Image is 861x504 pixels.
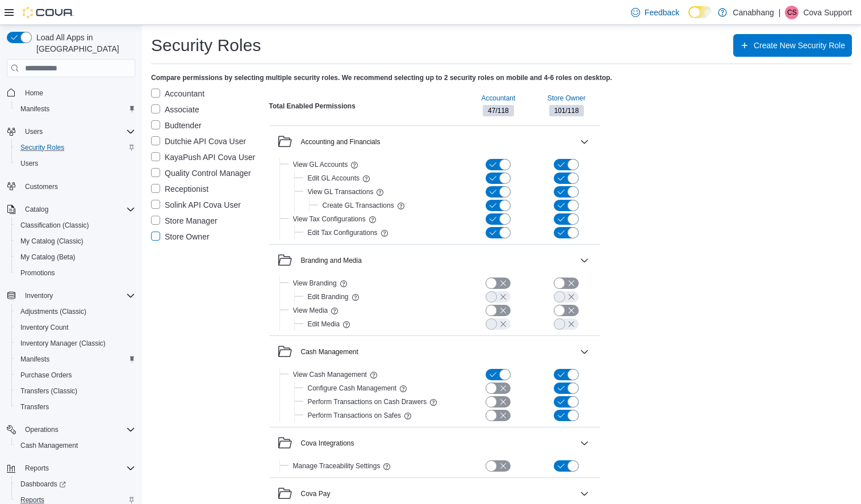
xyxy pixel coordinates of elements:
a: Dashboards [16,477,70,491]
div: Cova Pay [301,489,331,498]
label: Quality Control Manager [151,166,251,180]
a: Inventory Count [16,321,73,334]
span: My Catalog (Classic) [16,234,135,248]
span: Customers [20,179,135,194]
span: Inventory [20,289,135,303]
span: My Catalog (Beta) [20,253,76,262]
p: | [779,6,781,19]
div: Branding and Media [269,276,601,335]
button: Customers [2,178,140,195]
span: 101/118 [549,105,584,116]
button: View Media [293,304,328,317]
button: Reports [20,461,53,475]
a: Feedback [626,1,684,24]
span: Cash Management [20,441,78,450]
span: View GL Transactions [308,187,374,196]
button: Transfers (Classic) [11,383,140,399]
span: View Media [293,306,328,315]
span: View Tax Configurations [293,215,366,224]
span: Cash Management [16,439,135,452]
span: Dark Mode [688,18,689,19]
button: Cash Management [11,438,140,453]
button: Perform Transactions on Cash Drawers [308,395,427,409]
span: Promotions [16,266,135,280]
div: Accounting and Financials [269,158,601,244]
p: Cova Support [803,6,852,19]
span: Manifests [20,104,49,114]
a: Purchase Orders [16,368,77,382]
div: Cash Management [301,347,358,356]
span: Reports [25,464,49,473]
span: Transfers (Classic) [20,387,77,396]
button: View GL Transactions [308,185,374,199]
button: Edit GL Accounts [308,171,360,185]
span: My Catalog (Beta) [16,250,135,264]
button: View Tax Configurations [293,212,366,226]
span: Perform Transactions on Safes [308,411,402,420]
img: Cova [23,7,74,18]
span: Classification (Classic) [16,219,135,232]
span: Users [20,159,38,168]
span: Classification (Classic) [20,221,89,230]
button: Accountant [477,91,520,105]
span: My Catalog (Classic) [20,237,83,246]
div: Branding and Media [301,256,362,265]
span: Configure Cash Management [308,384,397,393]
span: Store Owner [547,94,586,103]
button: Accounting and Financials [278,135,576,149]
button: My Catalog (Beta) [11,249,140,265]
span: Transfers (Classic) [16,384,135,398]
a: My Catalog (Beta) [16,250,80,264]
button: Edit Tax Configurations [308,226,378,240]
button: Catalog [2,201,140,217]
span: Catalog [20,203,135,216]
button: Branding and Media [278,254,576,267]
button: Cash Management [578,345,591,359]
a: Transfers [16,400,53,414]
button: Cova Integrations [578,436,591,450]
button: Store Owner [543,91,590,105]
span: Reports [20,461,135,475]
span: Adjustments (Classic) [16,305,135,318]
label: KayaPush API Cova User [151,150,256,164]
button: Users [2,124,140,140]
p: Canabhang [733,6,774,19]
button: Home [2,84,140,100]
button: Purchase Orders [11,367,140,383]
a: Users [16,157,43,170]
span: Inventory Manager (Classic) [20,339,106,348]
label: Accountant [151,87,204,100]
span: Security Roles [16,141,135,154]
span: Operations [25,425,58,434]
button: Users [11,156,140,171]
button: Cova Pay [578,487,591,501]
span: Create GL Transactions [323,201,394,210]
a: Inventory Manager (Classic) [16,337,110,350]
span: Purchase Orders [16,368,135,382]
span: Manage Traceability Settings [293,461,381,471]
div: Accounting and Financials [301,137,381,146]
button: Transfers [11,399,140,415]
a: Dashboards [11,476,140,492]
span: View Branding [293,279,337,288]
button: View Branding [293,276,337,290]
button: Cova Pay [278,487,576,501]
h4: Total Enabled Permissions [269,102,356,111]
span: Transfers [16,400,135,414]
button: Configure Cash Management [308,381,397,395]
div: Cova Integrations [301,439,354,448]
span: 47/118 [483,105,514,116]
a: My Catalog (Classic) [16,234,88,248]
label: Dutchie API Cova User [151,135,246,148]
button: Edit Branding [308,290,349,304]
span: Inventory [25,291,53,300]
a: Security Roles [16,141,69,154]
button: Inventory [2,288,140,304]
button: Classification (Classic) [11,217,140,233]
button: View GL Accounts [293,158,348,171]
span: 101 / 118 [554,106,579,116]
span: Operations [20,423,135,436]
span: Manifests [16,352,135,366]
span: Inventory Manager (Classic) [16,337,135,350]
label: Store Owner [151,230,210,243]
